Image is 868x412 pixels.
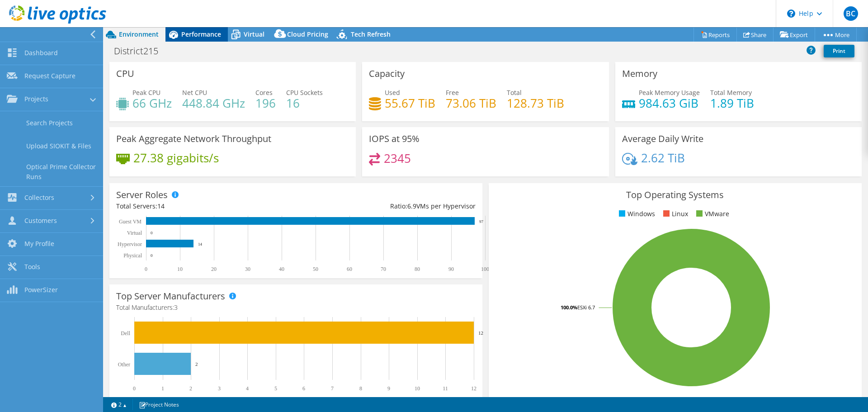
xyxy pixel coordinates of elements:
text: 11 [443,385,448,392]
text: 9 [387,385,390,392]
span: Total Memory [710,88,752,97]
span: Tech Refresh [351,30,391,38]
text: 0 [151,231,153,235]
span: BC [844,6,858,21]
span: 14 [157,202,165,210]
span: Used [385,88,400,97]
text: Virtual [127,230,142,236]
text: 10 [177,266,183,272]
text: 90 [448,266,454,272]
span: Free [446,88,459,97]
text: 30 [245,266,250,272]
text: 0 [151,253,153,258]
a: Reports [693,28,737,42]
h4: 27.38 gigabits/s [133,153,219,163]
tspan: ESXi 6.7 [577,304,595,311]
h4: 2345 [384,153,411,163]
text: 1 [161,385,164,392]
a: Project Notes [132,399,185,410]
h4: 128.73 TiB [507,98,564,108]
text: 8 [359,385,362,392]
text: 10 [415,385,420,392]
h3: Average Daily Write [622,134,703,144]
text: 50 [313,266,318,272]
h4: 1.89 TiB [710,98,754,108]
span: Peak Memory Usage [639,88,700,97]
h3: Capacity [369,69,405,79]
text: Hypervisor [118,241,142,247]
text: 60 [347,266,352,272]
span: 3 [174,303,178,312]
span: Performance [181,30,221,38]
text: 12 [471,385,476,392]
span: Environment [119,30,159,38]
text: Guest VM [119,218,142,225]
text: Physical [123,252,142,259]
h4: 66 GHz [132,98,172,108]
a: Export [773,28,815,42]
h4: Total Manufacturers: [116,303,476,313]
span: Net CPU [182,88,207,97]
div: Total Servers: [116,201,296,211]
h4: 16 [286,98,323,108]
text: 80 [415,266,420,272]
li: Linux [661,209,688,219]
h4: 984.63 GiB [639,98,700,108]
text: 2 [195,361,198,367]
h4: 196 [255,98,276,108]
text: 40 [279,266,284,272]
span: 6.9 [407,202,416,210]
text: Dell [121,330,130,336]
h3: Top Server Manufacturers [116,291,225,301]
text: 3 [218,385,221,392]
h3: Memory [622,69,657,79]
text: 7 [331,385,334,392]
text: Other [118,361,130,368]
text: 6 [302,385,305,392]
h4: 73.06 TiB [446,98,496,108]
text: 0 [145,266,147,272]
h3: IOPS at 95% [369,134,420,144]
span: Cloud Pricing [287,30,328,38]
text: 4 [246,385,249,392]
li: VMware [694,209,729,219]
h4: 448.84 GHz [182,98,245,108]
svg: \n [787,9,795,18]
h3: Peak Aggregate Network Throughput [116,134,271,144]
text: 2 [189,385,192,392]
h4: 55.67 TiB [385,98,435,108]
a: 2 [105,399,133,410]
span: Total [507,88,522,97]
h3: CPU [116,69,134,79]
div: Ratio: VMs per Hypervisor [296,201,475,211]
span: CPU Sockets [286,88,323,97]
h4: 2.62 TiB [641,153,685,163]
text: 20 [211,266,217,272]
a: Print [824,45,854,57]
text: 14 [198,242,203,246]
h3: Top Operating Systems [495,190,855,200]
text: 97 [479,219,484,224]
span: Peak CPU [132,88,160,97]
span: Cores [255,88,273,97]
h3: Server Roles [116,190,168,200]
text: 0 [133,385,136,392]
text: 12 [478,330,483,336]
a: More [815,28,857,42]
text: 5 [274,385,277,392]
a: Share [736,28,774,42]
span: Virtual [244,30,264,38]
text: 100 [481,266,489,272]
h1: District215 [110,46,172,56]
tspan: 100.0% [561,304,577,311]
li: Windows [617,209,655,219]
text: 70 [381,266,386,272]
